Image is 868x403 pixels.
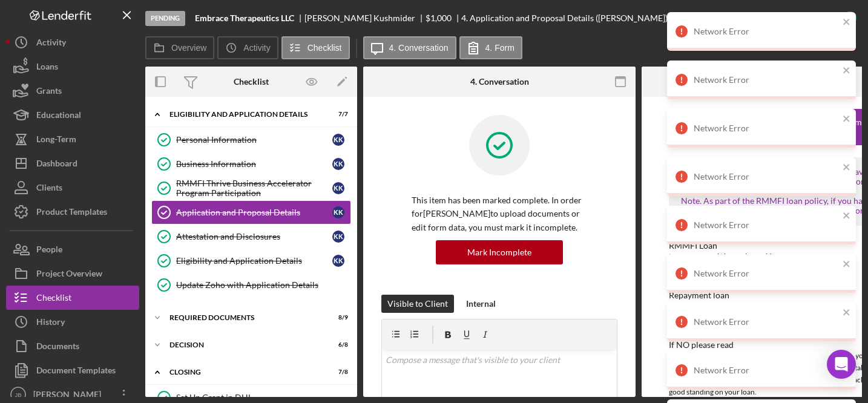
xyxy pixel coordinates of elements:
div: Clients [36,175,62,203]
label: Activity [243,43,270,53]
div: Update Zoho with Application Details [176,280,350,290]
div: [PERSON_NAME] Kushmider [304,13,426,23]
button: Document Templates [6,358,139,382]
div: Checklist [234,77,269,87]
button: Documents [6,334,139,358]
div: Dashboard [36,151,77,179]
div: Open Intercom Messenger [827,350,856,379]
div: Complete [798,6,835,30]
div: RMMFI Thrive Business Accelerator Program Participation [176,179,332,198]
button: Overview [145,36,214,59]
button: close [843,211,851,222]
button: close [843,17,851,28]
button: Activity [217,36,278,59]
text: JB [15,392,21,398]
div: 6 / 8 [326,341,348,349]
div: K K [332,134,344,146]
button: Project Overview [6,261,139,286]
div: K K [332,231,344,243]
button: Activity [6,30,139,54]
button: Mark Incomplete [436,240,563,264]
label: 4. Form [485,43,515,53]
button: 4. Form [459,36,522,59]
button: Complete [786,6,862,30]
div: Network Error [694,27,839,36]
button: History [6,310,139,334]
button: Loans [6,54,139,79]
div: Visible to Client [387,295,448,313]
button: Clients [6,175,139,200]
div: Network Error [694,172,839,182]
a: Application and Proposal DetailsKK [151,200,351,224]
button: Long-Term [6,127,139,151]
div: Product Templates [36,200,107,227]
div: Business Information [176,159,332,169]
button: Visible to Client [381,295,454,313]
div: History [36,310,65,337]
div: Network Error [694,220,839,230]
button: close [843,114,851,125]
button: close [843,162,851,174]
button: close [843,65,851,77]
button: Dashboard [6,151,139,175]
div: Long-Term [36,127,76,154]
div: Personal Information [176,135,332,145]
button: People [6,237,139,261]
div: K K [332,182,344,194]
a: RMMFI Thrive Business Accelerator Program ParticipationKK [151,176,351,200]
label: 4. Conversation [389,43,449,53]
div: Document Templates [36,358,116,385]
div: Loans [36,54,58,82]
div: REQUIRED DOCUMENTS [169,314,318,321]
button: close [843,259,851,270]
div: Internal [466,295,496,313]
button: Grants [6,79,139,103]
div: 4. Conversation [470,77,529,87]
div: Network Error [694,365,839,375]
button: Checklist [281,36,350,59]
div: Set Up Grant in DHL [176,393,350,402]
button: Checklist [6,286,139,310]
a: Attestation and DisclosuresKK [151,224,351,249]
div: Network Error [694,75,839,85]
label: Checklist [307,43,342,53]
div: 7 / 8 [326,369,348,376]
div: Eligibility and Application Details [169,111,318,118]
div: 4. Application and Proposal Details ([PERSON_NAME]) [461,13,668,23]
a: Product Templates [6,200,139,224]
a: Personal InformationKK [151,128,351,152]
div: Project Overview [36,261,102,289]
b: Embrace Therapeutics LLC [195,13,294,23]
a: Business InformationKK [151,152,351,176]
div: CLOSING [169,369,318,376]
a: Eligibility and Application DetailsKK [151,249,351,273]
div: Activity [36,30,66,57]
div: Mark Incomplete [467,240,531,264]
label: Overview [171,43,206,53]
div: Documents [36,334,79,361]
div: Network Error [694,269,839,278]
button: close [843,307,851,319]
div: Pending [145,11,185,26]
div: DECISION [169,341,318,349]
div: Grants [36,79,62,106]
div: Application and Proposal Details [176,208,332,217]
div: Checklist [36,286,71,313]
div: Eligibility and Application Details [176,256,332,266]
div: Network Error [694,123,839,133]
button: Educational [6,103,139,127]
div: Attestation and Disclosures [176,232,332,241]
div: 7 / 7 [326,111,348,118]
